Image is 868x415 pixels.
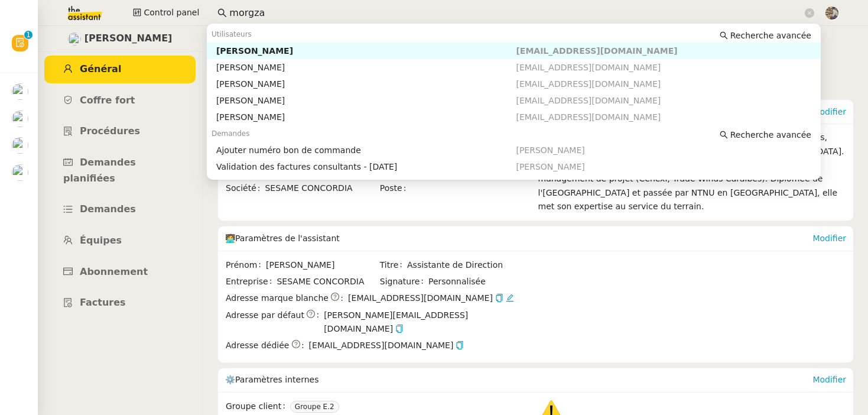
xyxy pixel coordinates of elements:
span: Prénom [226,258,266,272]
a: Modifier [812,107,846,116]
span: [EMAIL_ADDRESS][DOMAIN_NAME] [516,63,661,72]
img: users%2FIRICEYtWuOZgy9bUGBIlDfdl70J2%2Favatar%2Fb71601d1-c386-41cd-958b-f9b5fc102d64 [68,33,81,46]
span: [EMAIL_ADDRESS][DOMAIN_NAME] [309,339,464,352]
img: 388bd129-7e3b-4cb1-84b4-92a3d763e9b7 [825,7,838,20]
span: [EMAIL_ADDRESS][DOMAIN_NAME] [516,46,677,56]
input: Rechercher [229,5,802,21]
span: Paramètres de l'assistant [235,234,340,243]
span: Abonnement [80,266,148,277]
span: Utilisateurs [212,30,252,38]
a: Procédures [44,118,196,145]
span: Demandes [80,203,136,215]
div: Ajouter numéro bon de commande [216,145,516,155]
span: SESAME CONCORDIA [277,275,378,288]
span: Factures [80,297,126,308]
span: [EMAIL_ADDRESS][DOMAIN_NAME] [516,79,661,89]
div: [PERSON_NAME] [216,112,516,122]
span: Équipes [80,235,122,246]
span: Recherche avancée [730,129,811,141]
nz-badge-sup: 1 [24,31,32,39]
a: Équipes [44,227,196,255]
span: Entreprise [226,275,277,288]
span: Adresse dédiée [226,339,289,352]
span: Coffre fort [80,95,135,106]
span: [EMAIL_ADDRESS][DOMAIN_NAME] [516,112,661,122]
span: Groupe client [226,400,290,413]
a: Demandes planifiées [44,149,196,192]
div: [PERSON_NAME] [216,79,516,89]
a: Général [44,56,196,83]
span: [EMAIL_ADDRESS][DOMAIN_NAME] [516,96,661,105]
div: [PERSON_NAME] [216,62,516,73]
span: Paramètres internes [235,375,318,384]
span: Demandes planifiées [63,157,136,184]
span: [PERSON_NAME] [266,258,379,272]
span: [EMAIL_ADDRESS][DOMAIN_NAME] [348,291,493,305]
span: Société [226,181,265,195]
span: [PERSON_NAME][EMAIL_ADDRESS][DOMAIN_NAME] [324,309,532,336]
img: users%2FHIWaaSoTa5U8ssS5t403NQMyZZE3%2Favatar%2Fa4be050e-05fa-4f28-bbe7-e7e8e4788720 [12,111,28,127]
div: Validation des factures consultants - [DATE] [216,161,516,172]
img: users%2FHIWaaSoTa5U8ssS5t403NQMyZZE3%2Favatar%2Fa4be050e-05fa-4f28-bbe7-e7e8e4788720 [12,83,28,100]
div: ⚙️ [225,368,812,392]
span: [PERSON_NAME] [516,145,584,155]
a: Abonnement [44,258,196,286]
span: Control panel [144,6,199,20]
span: Demandes [212,129,250,138]
span: Assistante de Direction [407,258,532,272]
a: Coffre fort [44,87,196,115]
nz-tag: Groupe E.2 [290,401,339,413]
span: Recherche avancée [730,30,811,41]
div: [PERSON_NAME] [216,95,516,106]
span: Poste [380,181,411,195]
span: [PERSON_NAME] [516,162,584,171]
div: [PERSON_NAME] [216,46,516,56]
a: Modifier [812,234,846,243]
img: users%2FHIWaaSoTa5U8ssS5t403NQMyZZE3%2Favatar%2Fa4be050e-05fa-4f28-bbe7-e7e8e4788720 [12,164,28,181]
span: SESAME CONCORDIA [265,181,378,195]
span: [PERSON_NAME] [84,31,173,47]
span: Personnalisée [428,275,486,288]
span: Adresse par défaut [226,309,304,322]
span: Procédures [80,125,140,137]
a: Modifier [812,375,846,384]
img: users%2FHIWaaSoTa5U8ssS5t403NQMyZZE3%2Favatar%2Fa4be050e-05fa-4f28-bbe7-e7e8e4788720 [12,137,28,154]
span: Adresse marque blanche [226,291,329,305]
span: Général [80,63,121,74]
span: Titre [380,258,407,272]
button: Control panel [126,5,206,21]
div: 🧑‍💻 [225,226,812,250]
a: Demandes [44,196,196,223]
p: 1 [26,31,31,41]
span: Signature [380,275,428,288]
